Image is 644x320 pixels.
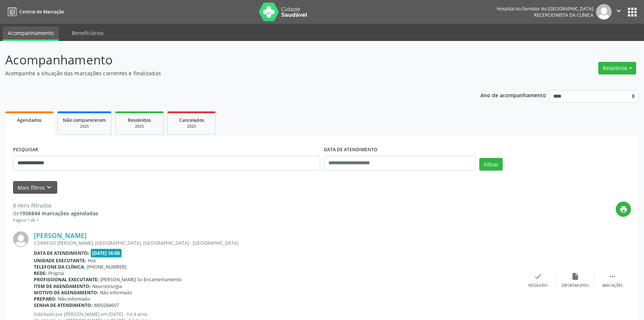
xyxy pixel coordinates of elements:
[100,289,132,296] span: Não informado
[34,231,87,240] a: [PERSON_NAME]
[34,283,91,289] b: Item de agendamento:
[58,296,90,302] span: Não informado
[571,272,579,281] i: insert_drive_file
[63,117,106,123] span: Não compareceram
[91,249,122,257] span: [DATE] 16:00
[17,117,42,123] span: Agendados
[534,12,593,18] span: Recepcionista da clínica
[479,158,503,171] button: Filtrar
[5,6,64,18] a: Central de Marcação
[619,205,628,213] i: print
[534,272,542,281] i: check
[67,26,109,39] a: Beneficiários
[19,9,64,15] span: Central de Marcação
[34,250,89,256] b: Data de atendimento:
[598,62,636,75] button: Relatórios
[608,272,616,281] i: 
[3,26,59,41] a: Acompanhamento
[615,7,623,15] i: 
[13,144,38,156] label: PESQUISAR
[13,209,98,217] div: de
[34,270,47,276] b: Rede:
[87,264,126,270] span: [PHONE_NUMBER]
[34,257,86,264] b: Unidade executante:
[100,276,181,283] span: [PERSON_NAME] So Encaminhamento
[48,270,64,276] span: Própria
[34,289,99,296] b: Motivo de agendamento:
[34,296,57,302] b: Preparo:
[94,302,119,308] span: M00284607
[88,257,96,264] span: Hse
[612,4,626,20] button: 
[13,181,57,194] button: Mais filtroskeyboard_arrow_down
[324,144,377,156] label: DATA DE ATENDIMENTO
[602,283,622,288] div: Mais ações
[562,283,589,288] div: Exportar (PDF)
[13,231,29,247] img: img
[34,302,93,308] b: Senha de atendimento:
[480,90,546,99] p: Ano de acompanhamento
[616,202,631,217] button: print
[63,124,106,129] div: 2025
[34,276,99,283] b: Profissional executante:
[19,210,98,217] strong: 1938844 marcações agendadas
[128,117,151,123] span: Resolvidos
[626,6,639,19] button: apps
[596,4,612,20] img: img
[5,69,449,77] p: Acompanhe a situação das marcações correntes e finalizadas
[13,217,98,224] div: Página 1 de 1
[121,124,158,129] div: 2025
[497,6,593,12] div: Hospital do Servidor do [GEOGRAPHIC_DATA]
[34,240,519,246] div: CORREGO [PERSON_NAME], [GEOGRAPHIC_DATA], [GEOGRAPHIC_DATA] - [GEOGRAPHIC_DATA]
[5,51,449,69] p: Acompanhamento
[92,283,122,289] span: Neurocirurgia
[528,283,547,288] div: Resolvido
[34,264,85,270] b: Telefone da clínica:
[13,202,98,209] div: 8 itens filtrados
[45,183,53,191] i: keyboard_arrow_down
[173,124,210,129] div: 2025
[179,117,204,123] span: Cancelados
